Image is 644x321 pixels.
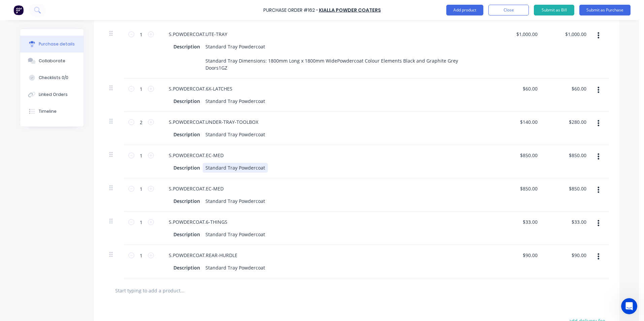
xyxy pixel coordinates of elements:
button: Purchase details [20,36,84,52]
div: Standard Tray Powdercoat [203,196,268,206]
button: Collaborate [20,52,84,69]
div: Standard Tray Powdercoat [203,130,268,139]
button: Submit as Bill [534,5,574,15]
div: Description [171,96,203,106]
button: Checklists 0/0 [20,69,84,86]
button: Add product [446,5,483,15]
div: Timeline [39,108,57,114]
div: S.POWDERCOAT.EC-MED [163,184,229,193]
div: Description [171,196,203,206]
div: Linked Orders [39,92,68,98]
button: Submit as Purchase [579,5,631,15]
button: Timeline [20,103,84,120]
div: Description [171,130,203,139]
input: Start typing to add a product... [115,284,250,297]
div: Collaborate [39,58,65,64]
button: Close [488,5,529,15]
div: S.POWDERCOAT.6X-LATCHES [163,84,238,94]
div: Description [171,163,203,173]
div: S.POWDERCOAT.EC-MED [163,150,229,160]
div: Standard Tray Powdercoat Standard Tray Dimensions: 1800mm Long x 1800mm WidePowdercoat Colour Ele... [203,42,479,73]
div: Purchase details [39,41,75,47]
div: Purchase Order #162 - [263,7,318,14]
img: Factory [13,5,24,15]
div: Standard Tray Powdercoat [203,263,268,273]
div: Description [171,263,203,273]
div: S.POWDERCOAT.UTE-TRAY [163,29,233,39]
div: Standard Tray Powdercoat [203,229,268,239]
div: Description [171,229,203,239]
div: S.POWDERCOAT.UNDER-TRAY-TOOLBOX [163,117,264,127]
div: S.POWDERCOAT.REAR-HURDLE [163,250,243,260]
div: Standard Tray Powdercoat [203,96,268,106]
div: Checklists 0/0 [39,75,68,81]
div: S.POWDERCOAT.6-THINGS [163,217,233,227]
a: Kialla Powder Coaters [319,7,381,13]
div: Description [171,42,203,51]
button: Linked Orders [20,86,84,103]
div: Standard Tray Powdercoat [203,163,268,173]
iframe: Intercom live chat [621,298,637,314]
